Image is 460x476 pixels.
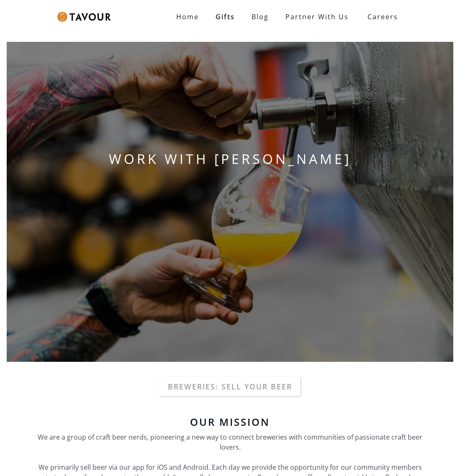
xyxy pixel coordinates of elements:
[243,8,277,25] a: Blog
[207,8,243,25] a: Gifts
[168,8,207,25] a: Home
[367,8,398,25] strong: Careers
[357,5,404,28] a: Careers
[33,417,427,427] h6: Our Mission
[159,377,301,396] a: Breweries: Sell your beer
[176,12,199,21] strong: Home
[7,149,453,169] h1: WORK WITH [PERSON_NAME]
[277,8,357,25] a: Partner With Us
